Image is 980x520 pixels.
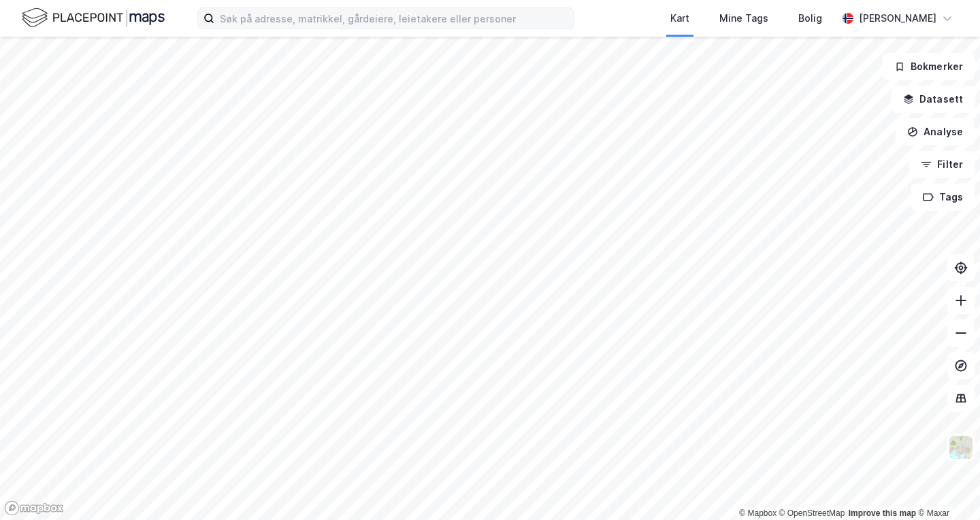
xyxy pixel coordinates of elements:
[912,455,980,520] iframe: Chat Widget
[670,10,689,27] div: Kart
[859,10,936,27] div: [PERSON_NAME]
[912,455,980,520] div: Kontrollprogram for chat
[798,10,822,27] div: Bolig
[719,10,768,27] div: Mine Tags
[22,6,165,30] img: logo.f888ab2527a4732fd821a326f86c7f29.svg
[214,8,574,29] input: Søk på adresse, matrikkel, gårdeiere, leietakere eller personer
